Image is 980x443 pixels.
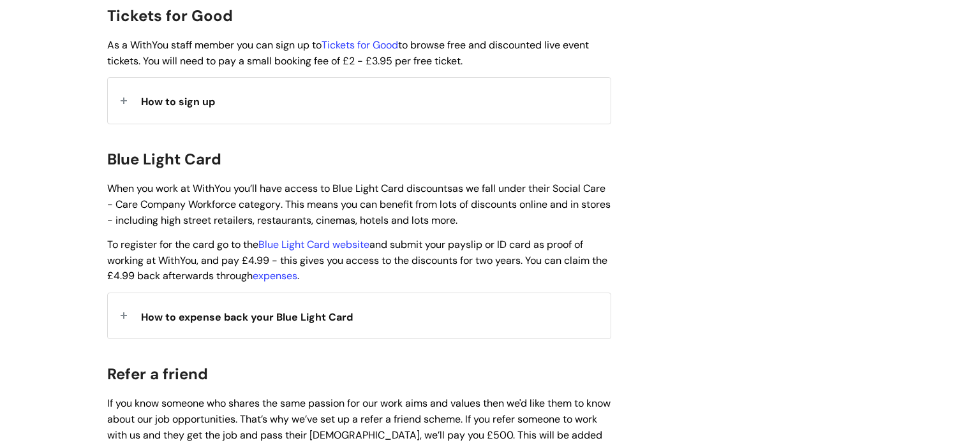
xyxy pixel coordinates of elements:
span: How to sign up [141,95,215,108]
span: How to expense back your Blue Light Card [141,310,353,324]
span: To register for the card go to the and submit your payslip or ID card as proof of working at With... [107,238,607,283]
a: expenses [253,269,297,282]
span: As a WithYou staff member you can sign up to to browse free and discounted live event tickets. Yo... [107,38,589,68]
a: Blue Light Card website [258,238,369,251]
span: as we fall under their Social Care - Care Company Workforce category [107,182,605,211]
span: Tickets for Good [107,6,233,25]
span: Refer a friend [107,364,208,384]
span: Blue Light Card [107,149,221,169]
span: When you work at WithYou you’ll have access to Blue Light Card discounts . This means you can ben... [107,182,611,227]
a: Tickets for Good [322,38,398,52]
